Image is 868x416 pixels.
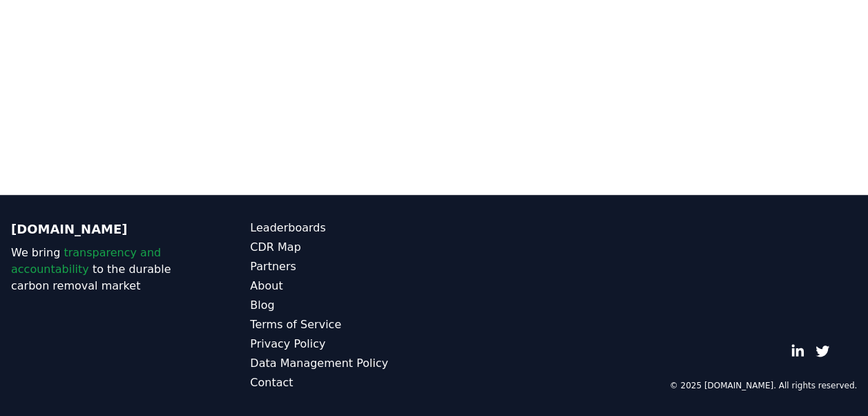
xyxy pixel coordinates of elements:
a: Twitter [816,344,829,358]
a: Privacy Policy [250,336,434,352]
a: Contact [250,375,434,391]
span: transparency and accountability [11,246,161,276]
a: Data Management Policy [250,355,434,372]
p: [DOMAIN_NAME] [11,220,195,239]
a: Partners [250,258,434,275]
a: Terms of Service [250,316,434,333]
p: © 2025 [DOMAIN_NAME]. All rights reserved. [669,380,857,391]
a: CDR Map [250,239,434,256]
a: LinkedIn [791,344,804,358]
p: We bring to the durable carbon removal market [11,245,195,294]
a: About [250,278,434,294]
a: Blog [250,297,434,314]
a: Leaderboards [250,220,434,236]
